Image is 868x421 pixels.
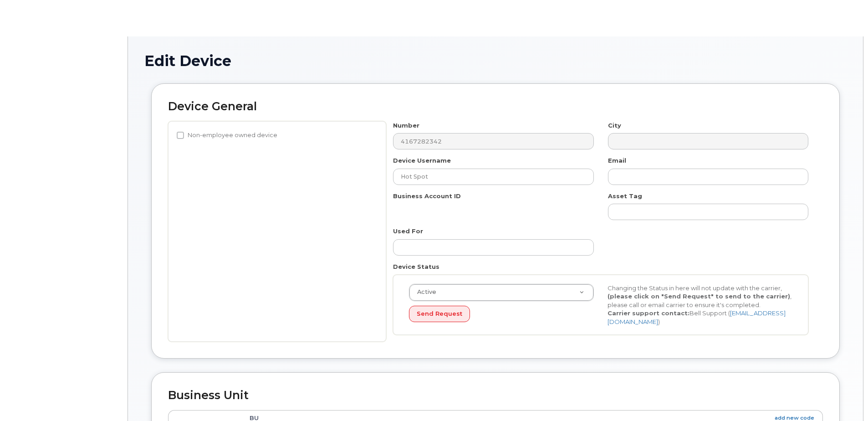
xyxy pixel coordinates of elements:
[168,100,823,113] h2: Device General
[393,192,461,200] label: Business Account ID
[412,288,436,296] span: Active
[168,389,823,402] h2: Business Unit
[409,284,593,301] a: Active
[393,262,439,271] label: Device Status
[177,130,277,141] label: Non-employee owned device
[608,309,689,317] strong: Carrier support contact:
[608,309,786,325] a: [EMAIL_ADDRESS][DOMAIN_NAME]
[608,192,642,200] label: Asset Tag
[393,121,419,130] label: Number
[144,53,847,69] h1: Edit Device
[177,132,184,139] input: Non-employee owned device
[601,284,799,326] div: Changing the Status in here will not update with the carrier, , please call or email carrier to e...
[409,306,470,323] button: Send Request
[608,156,626,165] label: Email
[608,121,621,130] label: City
[608,293,790,300] strong: (please click on "Send Request" to send to the carrier)
[393,156,451,165] label: Device Username
[393,227,423,236] label: Used For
